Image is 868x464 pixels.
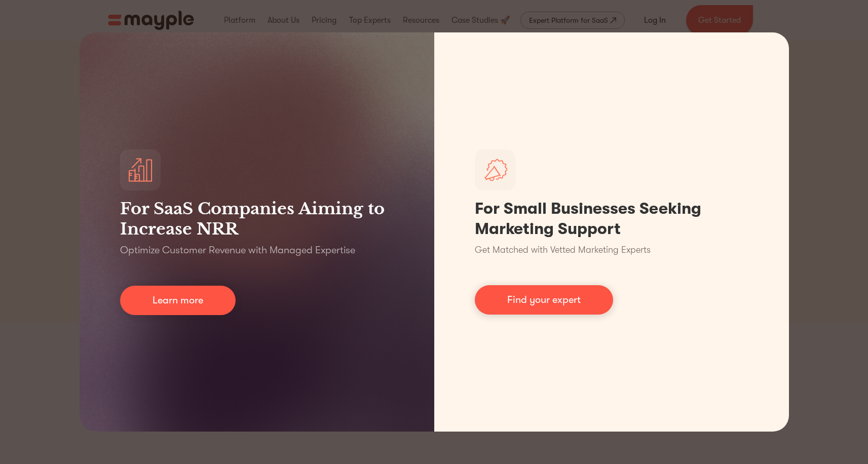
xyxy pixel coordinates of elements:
a: Learn more [120,286,236,315]
h3: For SaaS Companies Aiming to Increase NRR [120,199,394,239]
p: Get Matched with Vetted Marketing Experts [475,243,651,257]
p: Optimize Customer Revenue with Managed Expertise [120,243,355,257]
a: Find your expert [475,285,613,315]
h1: For Small Businesses Seeking Marketing Support [475,199,748,239]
